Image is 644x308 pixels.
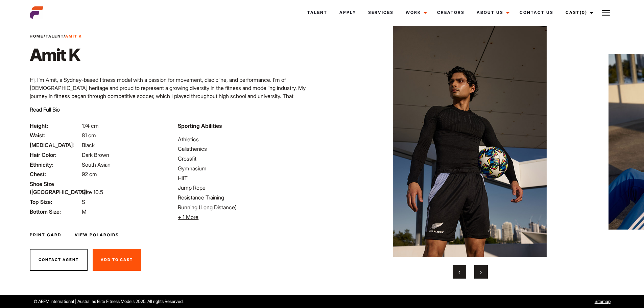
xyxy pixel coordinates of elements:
li: Gymnasium [178,164,318,172]
a: Talent [301,3,333,22]
a: Print Card [30,232,61,238]
a: Apply [333,3,362,22]
li: Crossfit [178,155,318,163]
span: Chest: [30,170,80,178]
p: © AEFM International | Australias Elite Fitness Models 2025. All rights Reserved. [33,298,366,305]
li: Jump Rope [178,184,318,192]
span: Add To Cast [101,257,133,262]
a: Talent [46,34,64,39]
span: Ethnicity: [30,161,80,169]
span: Shoe Size ([GEOGRAPHIC_DATA]): [30,180,80,196]
span: S [82,198,85,205]
a: Contact Us [514,3,559,22]
a: Cast(0) [559,3,597,22]
span: Black [82,142,95,148]
button: Contact Agent [30,249,88,271]
a: Home [30,34,44,39]
li: Athletics [178,135,318,143]
li: Running (Long Distance) [178,203,318,211]
a: Work [400,3,431,22]
a: About Us [471,3,514,22]
span: Bottom Size: [30,208,80,216]
span: + 1 More [178,214,198,220]
strong: Sporting Abilities [178,122,222,129]
span: M [82,208,87,215]
li: Resistance Training [178,193,318,202]
img: Burger icon [602,9,610,17]
img: cropped-aefm-brand-fav-22-square.png [30,6,43,19]
li: HIIT [178,174,318,182]
span: Hair Color: [30,151,80,159]
span: Dark Brown [82,151,109,158]
span: South Asian [82,161,111,168]
span: 81 cm [82,132,96,139]
span: Size 10.5 [82,189,103,195]
span: / / [30,33,82,39]
span: [MEDICAL_DATA]: [30,141,80,149]
a: View Polaroids [75,232,119,238]
li: Calisthenics [178,145,318,153]
p: Hi, I’m Amit, a Sydney-based fitness model with a passion for movement, discipline, and performan... [30,76,318,108]
a: Sitemap [595,299,611,304]
strong: Amit K [65,34,82,39]
button: Read Full Bio [30,105,60,114]
a: Services [362,3,400,22]
span: Waist: [30,131,80,139]
h1: Amit K [30,45,82,65]
span: 92 cm [82,171,97,177]
span: Top Size: [30,198,80,206]
span: 174 cm [82,122,99,129]
span: Read Full Bio [30,106,60,113]
a: Creators [431,3,471,22]
span: Height: [30,122,80,130]
span: Previous [458,268,460,275]
span: (0) [580,10,587,15]
span: Next [480,268,482,275]
button: Add To Cast [93,249,141,271]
